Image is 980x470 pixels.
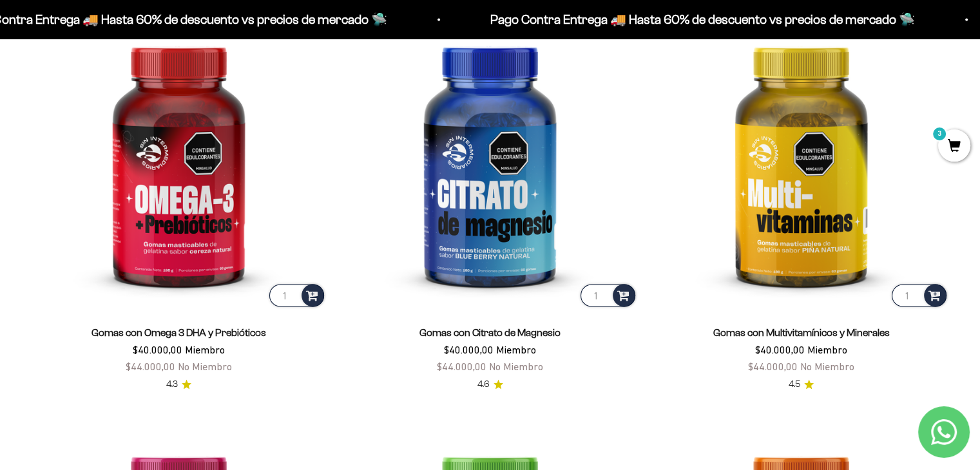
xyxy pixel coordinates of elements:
[437,361,486,372] span: $44.000,00
[444,344,494,355] span: $40.000,00
[419,327,561,338] a: Gomas con Citrato de Magnesio
[755,344,805,355] span: $40.000,00
[185,344,225,355] span: Miembro
[178,361,232,372] span: No Miembro
[789,377,814,391] a: 4.54.5 de 5.0 estrellas
[713,327,890,338] a: Gomas con Multivitamínicos y Minerales
[489,361,543,372] span: No Miembro
[807,344,847,355] span: Miembro
[166,377,178,391] span: 4.3
[789,377,800,391] span: 4.5
[496,344,536,355] span: Miembro
[800,361,854,372] span: No Miembro
[488,9,912,30] p: Pago Contra Entrega 🚚 Hasta 60% de descuento vs precios de mercado 🛸
[477,377,490,391] span: 4.6
[133,344,182,355] span: $40.000,00
[938,140,970,154] a: 3
[477,377,503,391] a: 4.64.6 de 5.0 estrellas
[748,361,798,372] span: $44.000,00
[126,361,175,372] span: $44.000,00
[91,327,266,338] a: Gomas con Omega 3 DHA y Prebióticos
[166,377,191,391] a: 4.34.3 de 5.0 estrellas
[932,126,947,142] mark: 3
